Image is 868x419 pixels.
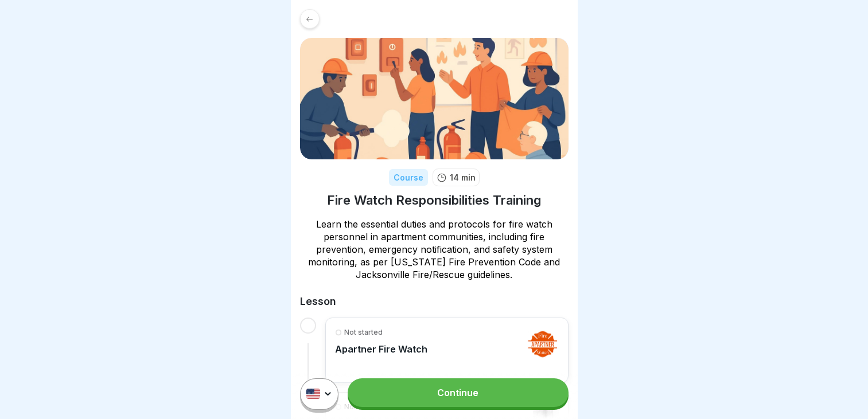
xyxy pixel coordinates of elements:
[306,389,320,400] img: us.svg
[389,169,428,186] div: Course
[450,171,476,183] p: 14 min
[335,343,427,355] p: Apartner Fire Watch
[300,38,569,159] img: h37bjt4bvpoadzwqiwjtfndf.png
[348,378,568,407] a: Continue
[300,295,569,308] h2: Lesson
[527,327,559,373] img: hrixirpu1thj8xlfcyinm0jd.png
[335,327,559,373] a: Not startedApartner Fire Watch
[300,218,569,281] p: Learn the essential duties and protocols for fire watch personnel in apartment communities, inclu...
[344,327,383,338] p: Not started
[327,192,541,209] h1: Fire Watch Responsibilities Training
